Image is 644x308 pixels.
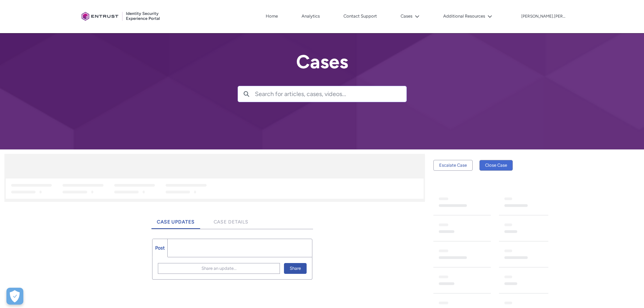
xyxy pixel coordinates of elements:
a: Home [264,11,280,21]
a: Post [152,239,168,257]
div: Chatter Publisher [152,239,312,280]
a: Case Details [208,210,254,229]
p: [PERSON_NAME].[PERSON_NAME] [521,14,565,19]
a: Case Updates [151,210,200,229]
span: Share an update... [201,263,237,274]
button: Cases [399,11,421,21]
button: Close Case [479,160,513,171]
a: Analytics, opens in new tab [300,11,321,21]
span: Share [290,263,301,274]
span: Case Updates [157,219,195,225]
span: Case Details [214,219,249,225]
button: Share [284,263,307,274]
h2: Cases [238,51,407,72]
button: Escalate Case [433,160,473,171]
div: Cookie Preferences [6,288,23,305]
button: Share an update... [158,263,280,274]
input: Search for articles, cases, videos... [255,86,406,102]
a: Contact Support [342,11,379,21]
button: Search [238,86,255,102]
button: Additional Resources [442,11,494,21]
button: User Profile alexandru.tudor [521,13,566,19]
button: Open Preferences [6,288,23,305]
span: Post [155,245,165,251]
